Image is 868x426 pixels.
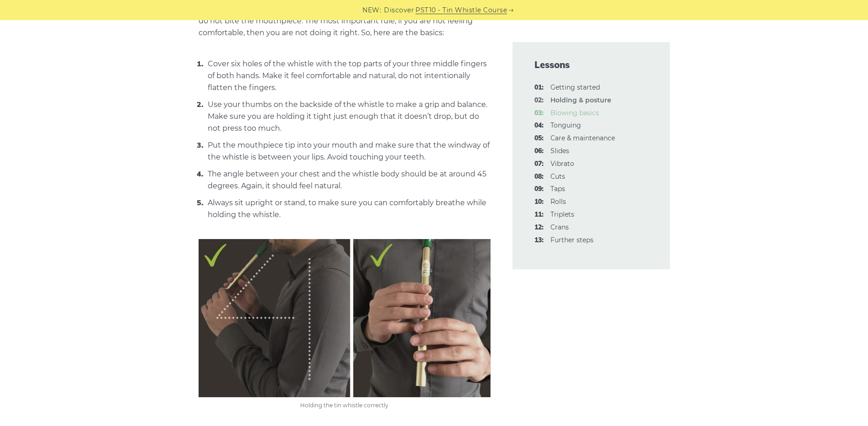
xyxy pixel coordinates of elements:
span: 11: [534,209,544,220]
a: 11:Triplets [550,210,574,218]
li: Use your thumbs on the backside of the whistle to make a grip and balance. Make sure you are hold... [205,98,491,134]
span: 08: [534,171,544,182]
a: 06:Slides [550,147,569,155]
a: 05:Care & maintenance [550,134,615,142]
a: 01:Getting started [550,83,600,91]
li: Always sit upright or stand, to make sure you can comfortably breathe while holding the whistle. [205,197,491,221]
span: Lessons [534,59,648,71]
a: PST10 - Tin Whistle Course [415,5,507,16]
a: 04:Tonguing [550,121,581,129]
a: 08:Cuts [550,172,565,181]
span: 03: [534,108,544,119]
a: 10:Rolls [550,197,566,206]
span: 09: [534,184,544,195]
a: 07:Vibrato [550,160,574,168]
span: 13: [534,235,544,246]
span: 01: [534,82,544,93]
a: 03:Blowing basics [550,109,599,117]
a: 13:Further steps [550,236,593,244]
p: First of all, take a deep breath and relax. Do not hold the whistle too tight and do not bite the... [199,3,491,39]
figcaption: Holding the tin whistle correctly [199,401,491,410]
li: Cover six holes of the whistle with the top parts of your three middle fingers of both hands. Mak... [205,58,491,94]
span: 06: [534,146,544,157]
span: 10: [534,197,544,208]
span: Discover [384,5,414,16]
span: 07: [534,159,544,170]
span: 12: [534,222,544,233]
span: 02: [534,95,544,106]
li: Put the mouthpiece tip into your mouth and make sure that the windway of the whistle is between y... [205,139,491,163]
img: Holding the tin whistle correctly [199,239,491,397]
a: 12:Crans [550,223,569,231]
strong: Holding & posture [550,96,611,104]
a: 09:Taps [550,185,565,193]
span: 05: [534,133,544,144]
li: The angle between your chest and the whistle body should be at around 45 degrees. Again, it shoul... [205,168,491,192]
span: 04: [534,120,544,131]
span: NEW: [362,5,381,16]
